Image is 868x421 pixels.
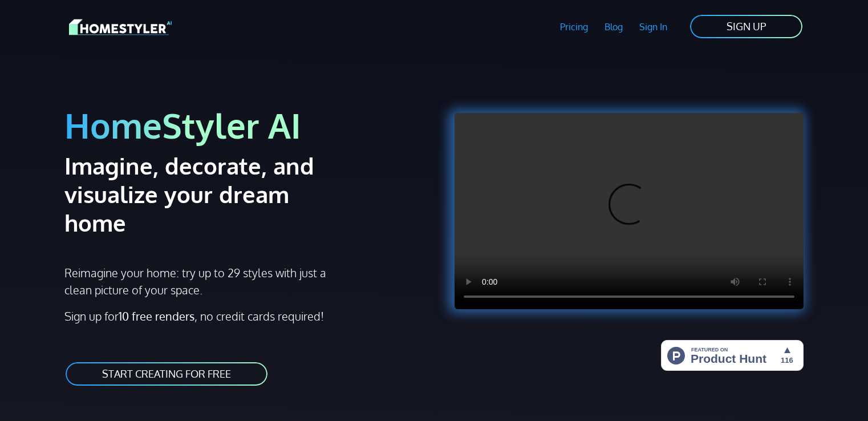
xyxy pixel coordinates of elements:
p: Reimagine your home: try up to 29 styles with just a clean picture of your space. [64,264,336,298]
a: Pricing [552,14,597,40]
a: Sign In [631,14,675,40]
h1: HomeStyler AI [64,104,427,147]
p: Sign up for , no credit cards required! [64,307,427,325]
a: START CREATING FOR FREE [64,361,269,387]
img: HomeStyler AI - Interior Design Made Easy: One Click to Your Dream Home | Product Hunt [661,340,804,371]
img: HomeStyler AI logo [69,17,172,37]
a: SIGN UP [689,14,804,39]
a: Blog [596,14,631,40]
h2: Imagine, decorate, and visualize your dream home [64,151,355,237]
strong: 10 free renders [119,309,194,323]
